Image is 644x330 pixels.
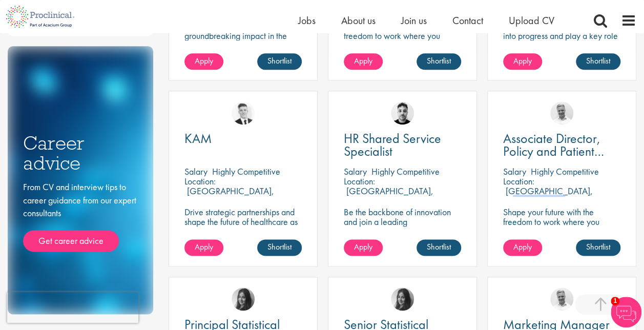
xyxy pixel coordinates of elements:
[344,132,461,158] a: HR Shared Service Specialist
[232,101,255,125] img: Nicolas Daniel
[354,55,372,66] span: Apply
[371,166,440,177] p: Highly Competitive
[195,241,213,252] span: Apply
[513,55,532,66] span: Apply
[184,175,216,187] span: Location:
[452,14,483,27] a: Contact
[576,53,620,70] a: Shortlist
[23,180,138,252] div: From CV and interview tips to career guidance from our expert consultants
[184,132,302,145] a: KAM
[503,166,526,177] span: Salary
[503,185,593,207] p: [GEOGRAPHIC_DATA], [GEOGRAPHIC_DATA]
[341,14,376,27] a: About us
[298,14,316,27] a: Jobs
[344,53,383,70] a: Apply
[354,241,372,252] span: Apply
[576,239,620,256] a: Shortlist
[391,101,414,125] img: Dean Fisher
[503,239,542,256] a: Apply
[232,287,255,311] img: Heidi Hennigan
[23,133,138,173] h3: Career advice
[257,239,302,256] a: Shortlist
[503,175,534,187] span: Location:
[7,292,138,323] iframe: reCAPTCHA
[611,297,619,305] span: 1
[212,166,280,177] p: Highly Competitive
[184,185,274,207] p: [GEOGRAPHIC_DATA], [GEOGRAPHIC_DATA]
[509,14,554,27] a: Upload CV
[417,53,461,70] a: Shortlist
[503,53,542,70] a: Apply
[417,239,461,256] a: Shortlist
[550,101,573,125] img: Joshua Bye
[344,207,461,256] p: Be the backbone of innovation and join a leading pharmaceutical company to help keep life-changin...
[344,130,441,160] span: HR Shared Service Specialist
[401,14,427,27] a: Join us
[503,130,604,173] span: Associate Director, Policy and Patient Advocacy
[503,207,620,246] p: Shape your future with the freedom to work where you thrive! Join our client in this hybrid role ...
[611,297,641,327] img: Chatbot
[184,207,302,246] p: Drive strategic partnerships and shape the future of healthcare as a Key Account Manager in the p...
[195,55,213,66] span: Apply
[23,230,119,252] a: Get career advice
[344,239,383,256] a: Apply
[184,130,212,147] span: KAM
[344,175,375,187] span: Location:
[344,185,433,207] p: [GEOGRAPHIC_DATA], [GEOGRAPHIC_DATA]
[184,53,223,70] a: Apply
[503,132,620,158] a: Associate Director, Policy and Patient Advocacy
[391,287,414,311] img: Heidi Hennigan
[184,239,223,256] a: Apply
[344,166,367,177] span: Salary
[550,287,573,311] img: Joshua Bye
[513,241,532,252] span: Apply
[531,166,599,177] p: Highly Competitive
[184,166,207,177] span: Salary
[257,53,302,70] a: Shortlist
